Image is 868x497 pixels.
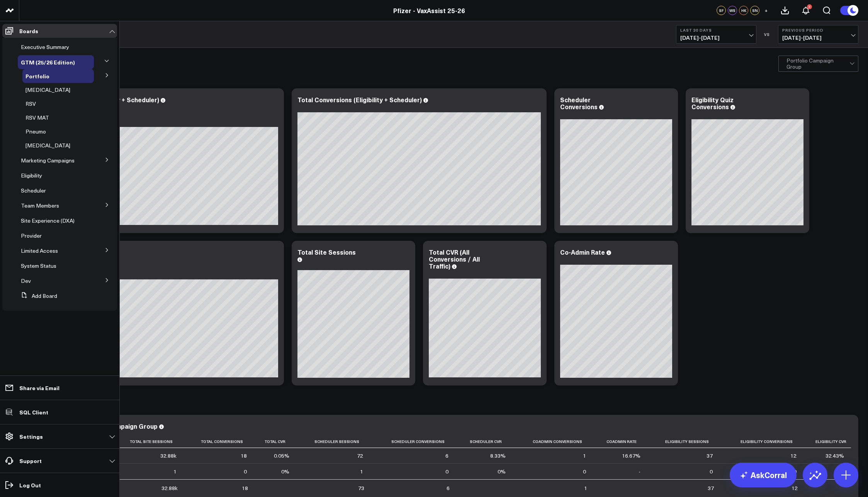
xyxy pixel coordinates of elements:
[583,468,586,475] div: 0
[21,203,59,209] a: Team Members
[21,157,75,164] a: Marketing Campaigns
[707,452,713,460] div: 37
[583,452,586,460] div: 1
[35,121,278,127] div: Previous: 0
[792,484,798,492] div: 12
[357,452,363,460] div: 72
[21,172,42,179] span: Eligibility
[360,468,363,475] div: 1
[680,35,752,41] span: [DATE] - [DATE]
[647,435,720,448] th: Eligibility Sessions
[25,73,49,79] a: Portfolio
[730,463,797,487] a: AskCorral
[21,248,58,254] a: Limited Access
[296,435,370,448] th: Scheduler Sessions
[25,128,46,135] span: Pneumo
[593,435,647,448] th: Coadmin Rate
[513,435,593,448] th: Coadmin Conversions
[760,32,774,37] div: VS
[21,59,75,65] a: GTM (25/26 Edition)
[274,452,289,460] div: 0.05%
[761,6,771,15] button: +
[639,468,640,475] div: -
[25,142,70,149] span: [MEDICAL_DATA]
[455,435,513,448] th: Scheduler Cvr
[25,101,36,107] a: RSV
[778,25,858,44] button: Previous Period[DATE]-[DATE]
[21,157,75,164] span: Marketing Campaigns
[560,95,598,111] div: Scheduler Conversions
[21,44,69,50] a: Executive Summary
[21,172,42,179] a: Eligibility
[19,482,41,488] p: Log Out
[21,232,42,239] span: Provider
[720,435,803,448] th: Eligibility Conversions
[254,435,296,448] th: Total Cvr
[728,6,737,15] div: WS
[584,484,587,492] div: 1
[739,6,748,15] div: HK
[21,43,69,51] span: Executive Summary
[717,6,726,15] div: SF
[560,248,605,256] div: Co-Admin Rate
[25,128,46,135] a: Pneumo
[244,468,247,475] div: 0
[21,247,58,254] span: Limited Access
[19,433,43,440] p: Settings
[35,273,278,279] div: Previous: 0
[25,114,49,121] span: RSV MAT
[2,478,117,492] a: Log Out
[429,248,480,270] div: Total CVR (All Conversions / All Traffic)
[750,6,759,15] div: SN
[826,452,844,460] div: 32.43%
[25,100,36,107] span: RSV
[710,468,713,475] div: 0
[21,187,46,194] span: Scheduler
[21,188,46,194] a: Scheduler
[25,86,70,93] span: [MEDICAL_DATA]
[21,278,31,284] a: Dev
[803,435,851,448] th: Eligibility Cvr
[21,217,75,224] span: Site Experience (DXA)
[358,484,364,492] div: 73
[25,72,49,80] span: Portfolio
[21,202,59,209] span: Team Members
[764,8,768,13] span: +
[242,484,248,492] div: 18
[19,409,48,415] p: SQL Client
[112,435,183,448] th: Total Site Sessions
[19,458,42,464] p: Support
[782,28,854,32] b: Previous Period
[370,435,455,448] th: Scheduler Conversions
[498,468,506,475] div: 0%
[680,28,752,32] b: Last 30 Days
[2,405,117,419] a: SQL Client
[708,484,714,492] div: 37
[241,452,247,460] div: 18
[21,262,56,269] span: System Status
[183,435,254,448] th: Total Conversions
[393,6,465,15] a: Pfizer - VaxAssist 25-26
[25,87,70,93] a: [MEDICAL_DATA]
[297,248,356,256] div: Total Site Sessions
[676,25,756,44] button: Last 30 Days[DATE]-[DATE]
[21,233,42,239] a: Provider
[18,289,57,303] button: Add Board
[622,452,640,460] div: 16.67%
[807,4,812,9] div: 3
[19,28,38,34] p: Boards
[25,115,49,121] a: RSV MAT
[173,468,177,475] div: 1
[445,452,448,460] div: 6
[782,35,854,41] span: [DATE] - [DATE]
[21,58,75,66] span: GTM (25/26 Edition)
[21,263,56,269] a: System Status
[19,385,59,391] p: Share via Email
[490,452,506,460] div: 8.33%
[25,142,70,149] a: [MEDICAL_DATA]
[160,452,177,460] div: 32.88k
[691,95,734,111] div: Eligibility Quiz Conversions
[297,95,422,104] div: Total Conversions (Eligibility + Scheduler)
[281,468,289,475] div: 0%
